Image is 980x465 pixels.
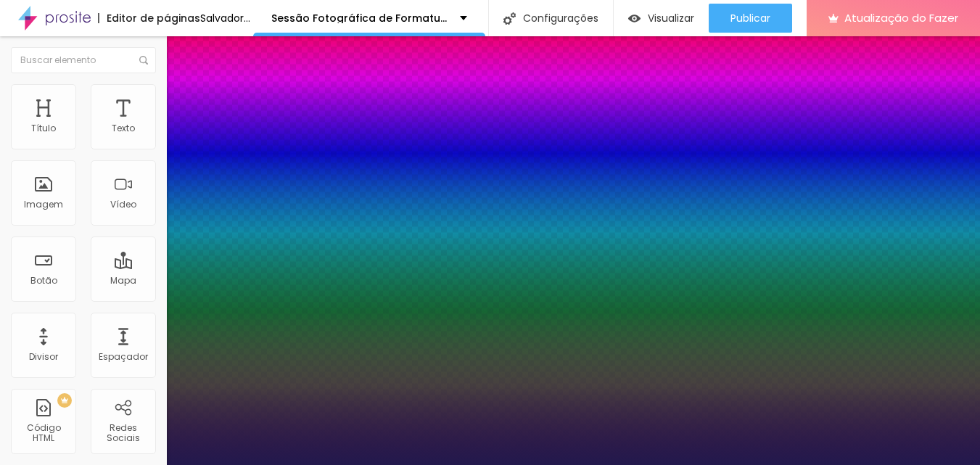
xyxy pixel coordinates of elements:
font: Vídeo [110,198,136,210]
img: view-1.svg [628,12,641,25]
font: Mapa [110,274,136,287]
font: Redes Sociais [107,421,140,444]
img: Ícone [139,56,148,65]
input: Buscar elemento [11,47,156,73]
font: Código HTML [27,421,61,444]
font: Título [31,122,56,134]
button: Visualizar [614,4,709,33]
font: Configurações [523,11,598,25]
font: Sessão Fotográfica de Formatura [271,11,452,25]
img: Ícone [503,12,516,25]
font: Visualizar [648,11,694,25]
font: Atualização do Fazer [844,10,958,25]
font: Divisor [29,350,58,363]
font: Publicar [730,11,770,25]
font: Editor de páginas [107,11,200,25]
button: Publicar [709,4,792,33]
font: Texto [112,122,135,134]
font: Imagem [24,198,63,210]
font: Botão [30,274,57,287]
font: Espaçador [99,350,148,363]
font: Salvador... [200,11,250,25]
